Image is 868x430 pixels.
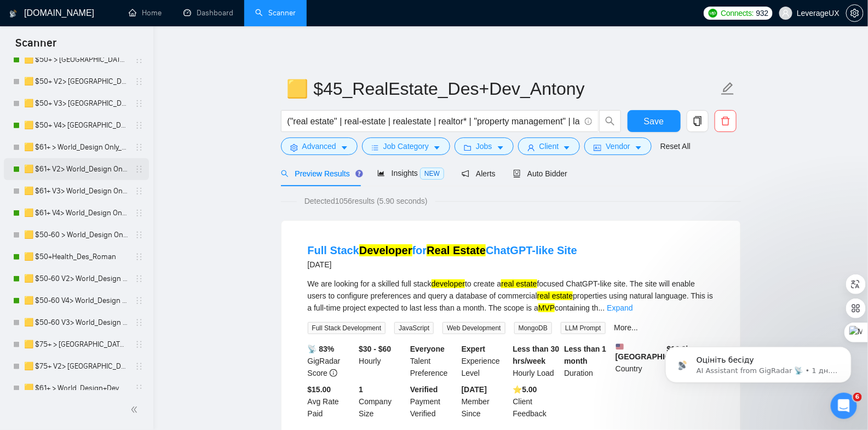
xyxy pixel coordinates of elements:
[135,209,143,217] span: holder
[709,9,717,18] img: upwork-logo.png
[594,144,601,152] span: idcard
[462,169,496,178] span: Alerts
[281,169,360,178] span: Preview Results
[359,244,412,256] mark: Developer
[24,312,128,334] a: 🟨 $50-60 V3> World_Design Only_Roman-Web Design_General
[135,77,143,86] span: holder
[135,296,143,305] span: holder
[302,140,336,152] span: Advanced
[459,383,511,420] div: Member Since
[511,343,562,379] div: Hourly Load
[24,93,128,114] a: 🟨 $50+ V3> [GEOGRAPHIC_DATA]+[GEOGRAPHIC_DATA] Only_Tony-UX/UI_General
[721,82,735,96] span: edit
[359,385,363,394] b: 1
[464,144,472,152] span: folder
[129,8,162,18] a: homeHome
[408,383,459,420] div: Payment Verified
[359,345,391,353] b: $30 - $60
[514,322,552,334] span: MongoDB
[614,323,639,332] a: More...
[607,303,633,312] a: Expand
[408,343,459,379] div: Talent Preference
[24,224,128,246] a: 🟨 $50-60 > World_Design Only_Roman-Web Design_General
[420,168,444,180] span: NEW
[538,303,555,312] mark: MVP
[442,322,505,334] span: Web Development
[537,291,573,300] mark: real estate
[135,340,143,349] span: holder
[649,324,868,400] iframe: Intercom notifications повідомлення
[584,137,651,155] button: idcardVendorcaret-down
[308,322,386,334] span: Full Stack Development
[24,180,128,202] a: 🟨 $61+ V3> World_Design Only_Roman-UX/UI_General
[135,55,143,64] span: holder
[290,144,298,152] span: setting
[501,279,537,288] mark: real estate
[24,71,128,93] a: 🟨 $50+ V2> [GEOGRAPHIC_DATA]+[GEOGRAPHIC_DATA] Only_Tony-UX/UI_General
[846,9,864,18] a: setting
[357,343,408,379] div: Hourly
[24,202,128,224] a: 🟨 $61+ V4> World_Design Only_Roman-UX/UI_General
[306,383,357,420] div: Avg Rate Paid
[306,343,357,379] div: GigRadar Score
[288,114,580,128] input: Search Freelance Jobs...
[297,195,435,207] span: Detected 1056 results (5.90 seconds)
[383,140,429,152] span: Job Category
[527,144,535,152] span: user
[511,383,562,420] div: Client Feedback
[135,121,143,130] span: holder
[24,290,128,312] a: 🟨 $50-60 V4> World_Design Only_Roman-Web Design_General
[281,170,289,177] span: search
[377,169,385,177] span: area-chart
[616,343,698,361] b: [GEOGRAPHIC_DATA]
[564,345,606,365] b: Less than 1 month
[130,404,141,415] span: double-left
[628,110,681,132] button: Save
[513,170,521,177] span: robot
[135,362,143,371] span: holder
[24,377,128,399] a: 🟨 $61+ > World_Design+Dev_Antony-Full-Stack_General
[599,303,605,312] span: ...
[606,140,630,152] span: Vendor
[135,187,143,196] span: holder
[513,385,537,394] b: ⭐️ 5.00
[362,137,450,155] button: barsJob Categorycaret-down
[281,137,358,155] button: settingAdvancedcaret-down
[308,278,714,314] div: We are looking for a skilled full stack to create a focused ChatGPT-like site. The site will enab...
[410,345,445,353] b: Everyone
[24,334,128,356] a: 🟨 $75+ > [GEOGRAPHIC_DATA]+[GEOGRAPHIC_DATA]+Dev_Tony-UX/UI_General
[853,393,862,402] span: 6
[497,144,504,152] span: caret-down
[687,110,709,132] button: copy
[24,356,128,377] a: 🟨 $75+ V2> [GEOGRAPHIC_DATA]+[GEOGRAPHIC_DATA]+Dev_Tony-UX/UI_General
[513,345,560,365] b: Less than 30 hrs/week
[756,7,768,19] span: 932
[341,144,348,152] span: caret-down
[715,116,736,126] span: delete
[616,343,624,351] img: 🇺🇸
[135,318,143,327] span: holder
[371,144,379,152] span: bars
[24,268,128,290] a: 🟨 $50-60 V2> World_Design Only_Roman-Web Design_General
[394,322,434,334] span: JavaScript
[455,137,514,155] button: folderJobscaret-down
[135,253,143,261] span: holder
[24,136,128,158] a: 🟨 $61+ > World_Design Only_Roman-UX/UI_General
[660,140,691,152] a: Reset All
[562,343,613,379] div: Duration
[687,116,708,126] span: copy
[135,165,143,174] span: holder
[330,369,337,377] span: info-circle
[432,279,465,288] mark: developer
[563,144,571,152] span: caret-down
[24,49,128,71] a: 🟨 $50+ > [GEOGRAPHIC_DATA]+[GEOGRAPHIC_DATA] Only_Tony-UX/UI_General
[308,258,577,271] div: [DATE]
[462,170,469,177] span: notification
[427,244,486,256] mark: Real Estate
[135,231,143,239] span: holder
[518,137,580,155] button: userClientcaret-down
[600,116,620,126] span: search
